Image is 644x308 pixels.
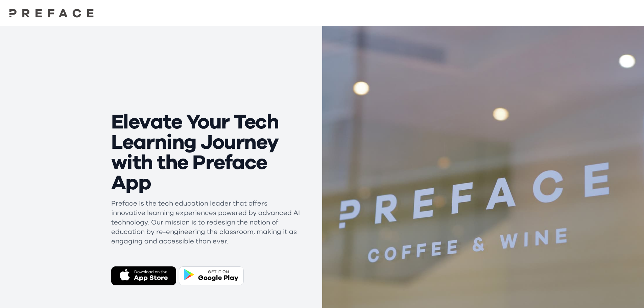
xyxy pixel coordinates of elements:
[179,266,244,285] button: GET IT ONGoogle Play
[198,269,238,275] div: GET IT ON
[111,112,301,193] h1: Elevate Your Tech Learning Journey with the Preface App
[111,266,176,285] button: Download on theApp Store
[111,199,301,246] p: Preface is the tech education leader that offers innovative learning experiences powered by advan...
[134,273,168,283] div: App Store
[198,273,238,283] div: Google Play
[134,269,168,275] div: Download on the
[6,8,97,18] img: Preface Logo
